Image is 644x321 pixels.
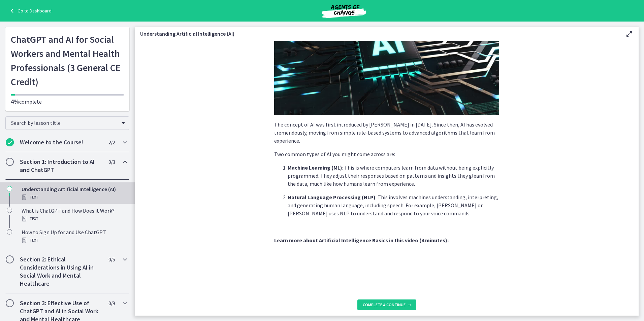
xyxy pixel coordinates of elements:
[303,3,384,19] img: Agents of Change
[11,119,118,126] span: Search by lesson title
[108,158,115,166] span: 0 / 3
[11,98,124,106] p: complete
[22,215,127,223] div: Text
[357,299,416,310] button: Complete & continue
[140,30,614,38] h3: Understanding Artificial Intelligence (AI)
[22,207,127,223] div: What is ChatGPT and How Does it Work?
[20,255,102,288] h2: Section 2: Ethical Considerations in Using AI in Social Work and Mental Healthcare
[5,116,129,130] div: Search by lesson title
[274,150,499,158] p: Two common types of AI you might come across are:
[108,299,115,307] span: 0 / 9
[22,228,127,244] div: How to Sign Up for and Use ChatGPT
[274,120,499,145] p: The concept of AI was first introduced by [PERSON_NAME] in [DATE]. Since then, AI has evolved tre...
[288,193,499,217] p: : This involves machines understanding, interpreting, and generating human language, including sp...
[108,255,115,263] span: 0 / 5
[11,98,19,105] span: 4%
[22,193,127,201] div: Text
[288,194,376,201] strong: Natural Language Processing (NLP)
[6,138,14,146] i: Completed
[22,236,127,244] div: Text
[22,185,127,201] div: Understanding Artificial Intelligence (AI)
[288,164,342,171] strong: Machine Learning (ML)
[363,302,406,308] span: Complete & continue
[20,138,102,146] h2: Welcome to the Course!
[288,164,499,188] p: : This is where computers learn from data without being explicitly programmed. They adjust their ...
[8,7,52,15] a: Go to Dashboard
[274,237,449,244] strong: Learn more about Artificial Intelligence Basics in this video (4 minutes):
[20,158,102,174] h2: Section 1: Introduction to AI and ChatGPT
[11,32,124,89] h1: ChatGPT and AI for Social Workers and Mental Health Professionals (3 General CE Credit)
[108,138,115,146] span: 2 / 2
